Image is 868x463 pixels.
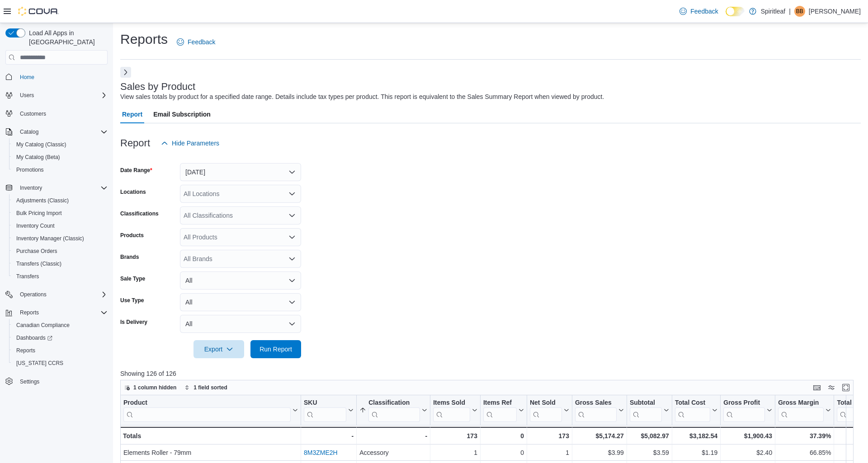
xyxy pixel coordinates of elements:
[16,289,108,300] span: Operations
[16,322,70,329] span: Canadian Compliance
[826,382,837,393] button: Display options
[575,399,624,422] button: Gross Sales
[16,108,108,119] span: Customers
[13,258,65,269] a: Transfers (Classic)
[180,293,301,311] button: All
[13,271,108,282] span: Transfers
[181,382,231,393] button: 1 field sorted
[120,210,159,217] label: Classifications
[9,232,111,245] button: Inventory Manager (Classic)
[13,358,108,369] span: Washington CCRS
[794,6,805,17] div: Bobby B
[690,7,718,16] span: Feedback
[483,399,524,422] button: Items Ref
[120,318,147,326] label: Is Delivery
[13,208,66,219] a: Bulk Pricing Import
[675,430,717,441] div: $3,182.54
[9,194,111,207] button: Adjustments (Classic)
[13,320,73,331] a: Canadian Compliance
[13,195,108,206] span: Adjustments (Classic)
[530,399,569,422] button: Net Sold
[16,289,50,300] button: Operations
[123,447,298,458] div: Elements Roller - 79mm
[13,233,88,244] a: Inventory Manager (Classic)
[778,399,824,407] div: Gross Margin
[433,399,477,422] button: Items Sold
[530,430,569,441] div: 173
[20,128,38,136] span: Catalog
[530,447,569,458] div: 1
[16,376,43,387] a: Settings
[13,271,42,282] a: Transfers
[359,447,427,458] div: Accessory
[20,74,34,81] span: Home
[16,154,60,161] span: My Catalog (Beta)
[120,253,139,261] label: Brands
[483,430,524,441] div: 0
[304,399,354,422] button: SKU
[9,319,111,332] button: Canadian Compliance
[16,108,50,119] a: Customers
[9,344,111,357] button: Reports
[16,72,38,83] a: Home
[16,248,57,255] span: Purchase Orders
[16,307,108,318] span: Reports
[20,92,34,99] span: Users
[13,320,108,331] span: Canadian Compliance
[16,210,62,217] span: Bulk Pricing Import
[630,399,669,422] button: Subtotal
[483,447,524,458] div: 0
[259,345,292,354] span: Run Report
[809,6,861,17] p: [PERSON_NAME]
[630,399,662,422] div: Subtotal
[153,105,211,123] span: Email Subscription
[2,107,111,120] button: Customers
[483,399,517,422] div: Items Ref
[433,430,477,441] div: 173
[483,399,517,407] div: Items Ref
[157,134,223,152] button: Hide Parameters
[120,30,168,48] h1: Reports
[630,447,669,458] div: $3.59
[25,28,108,47] span: Load All Apps in [GEOGRAPHIC_DATA]
[575,399,617,422] div: Gross Sales
[575,430,624,441] div: $5,174.27
[13,246,61,257] a: Purchase Orders
[9,138,111,151] button: My Catalog (Classic)
[172,139,219,148] span: Hide Parameters
[630,430,669,441] div: $5,082.97
[180,271,301,290] button: All
[13,195,72,206] a: Adjustments (Classic)
[16,235,84,242] span: Inventory Manager (Classic)
[16,360,63,367] span: [US_STATE] CCRS
[2,70,111,83] button: Home
[2,126,111,138] button: Catalog
[16,182,108,193] span: Inventory
[2,288,111,301] button: Operations
[20,291,47,298] span: Operations
[675,399,710,407] div: Total Cost
[120,297,144,304] label: Use Type
[433,447,477,458] div: 1
[575,399,617,407] div: Gross Sales
[796,6,803,17] span: BB
[13,220,58,231] a: Inventory Count
[304,399,346,407] div: SKU
[16,126,42,137] button: Catalog
[13,139,70,150] a: My Catalog (Classic)
[2,306,111,319] button: Reports
[9,332,111,344] a: Dashboards
[16,334,52,341] span: Dashboards
[120,232,144,239] label: Products
[9,220,111,232] button: Inventory Count
[199,340,239,358] span: Export
[13,332,56,343] a: Dashboards
[789,6,791,17] p: |
[123,399,291,407] div: Product
[120,167,152,174] label: Date Range
[120,275,145,282] label: Sale Type
[13,208,108,219] span: Bulk Pricing Import
[304,449,338,456] a: 8M3ZME2H
[16,90,108,101] span: Users
[13,220,108,231] span: Inventory Count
